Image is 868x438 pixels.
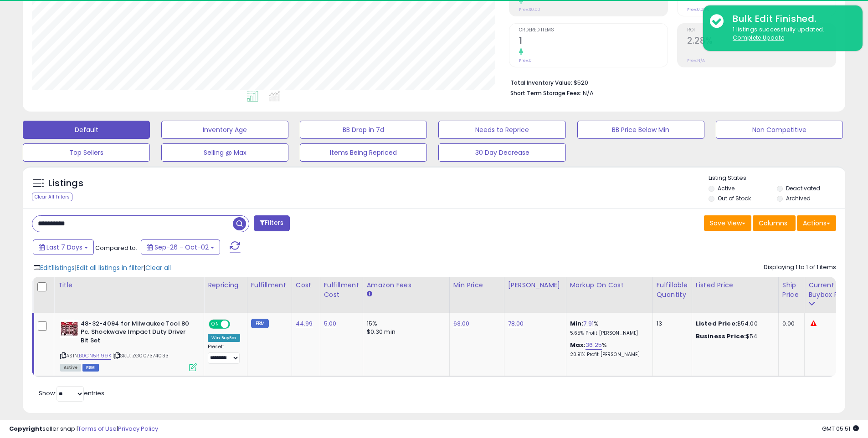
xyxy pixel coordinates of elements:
span: 2025-10-10 05:51 GMT [822,424,859,433]
div: Fulfillable Quantity [657,280,688,300]
h5: Listings [48,177,83,190]
a: 5.00 [324,319,337,328]
button: Filters [254,215,289,231]
img: 51PezBO7FfL._SL40_.jpg [60,320,78,338]
small: Prev: $0.00 [519,7,540,12]
b: Total Inventory Value: [510,79,572,87]
div: Ship Price [782,280,801,300]
a: 7.91 [583,319,594,328]
small: FBM [251,319,269,328]
li: $520 [510,76,829,87]
div: Markup on Cost [570,280,649,290]
div: Win BuyBox [208,334,240,342]
button: Non Competitive [716,121,843,139]
div: 15% [367,320,442,328]
div: Displaying 1 to 1 of 1 items [764,263,836,272]
div: % [570,320,646,336]
span: OFF [229,320,243,328]
span: Clear all [145,263,171,272]
div: Cost [296,280,316,290]
button: 30 Day Decrease [438,143,565,162]
span: ON [210,320,221,328]
b: 48-32-4094 for Milwaukee Tool 80 Pc. Shockwave Impact Duty Driver Bit Set [81,320,191,347]
h2: 2.28% [687,36,836,48]
a: 44.99 [296,319,313,328]
div: Current Buybox Price [808,280,855,300]
button: Needs to Reprice [438,121,565,139]
span: Sep-26 - Oct-02 [154,243,209,252]
div: Title [58,280,200,290]
p: Listing States: [709,174,845,183]
span: Edit 1 listings [40,263,75,272]
a: 78.00 [508,319,524,328]
span: All listings currently available for purchase on Amazon [60,364,81,372]
small: Prev: 0 [519,58,532,63]
p: 5.65% Profit [PERSON_NAME] [570,330,646,336]
button: Sep-26 - Oct-02 [141,239,220,255]
small: Prev: 0.00% [687,7,709,12]
small: Prev: N/A [687,58,705,63]
button: Last 7 Days [33,239,94,255]
button: BB Price Below Min [577,121,704,139]
span: ROI [687,28,836,33]
button: Selling @ Max [161,143,288,162]
label: Active [718,184,734,192]
b: Business Price: [696,332,746,341]
u: Complete Update [733,34,784,41]
span: Columns [759,219,787,228]
button: Items Being Repriced [300,143,427,162]
small: Amazon Fees. [367,290,372,298]
div: $0.30 min [367,328,442,336]
div: Listed Price [696,280,775,290]
button: Default [23,121,150,139]
div: | | [34,263,171,272]
div: [PERSON_NAME] [508,280,562,290]
label: Archived [786,194,811,202]
div: ASIN: [60,320,197,370]
span: FBM [82,364,99,372]
div: $54 [696,332,771,341]
div: Clear All Filters [32,193,72,201]
a: B0CN5R199K [79,352,111,360]
h2: 1 [519,36,668,48]
button: BB Drop in 7d [300,121,427,139]
a: 63.00 [453,319,470,328]
label: Out of Stock [718,194,751,202]
span: Ordered Items [519,28,668,33]
div: Fulfillment Cost [324,280,359,300]
b: Max: [570,341,586,349]
span: Compared to: [95,244,137,252]
a: Privacy Policy [118,424,158,433]
a: 36.25 [586,341,602,350]
div: Repricing [208,280,243,290]
p: 20.91% Profit [PERSON_NAME] [570,351,646,358]
strong: Copyright [9,424,42,433]
a: Terms of Use [78,424,117,433]
b: Short Term Storage Fees: [510,89,581,97]
span: Last 7 Days [46,243,82,252]
span: | SKU: ZG007374033 [113,352,169,359]
div: % [570,341,646,358]
div: Amazon Fees [367,280,446,290]
div: $54.00 [696,320,771,328]
div: 1 listings successfully updated. [726,25,856,42]
div: 13 [657,320,685,328]
b: Listed Price: [696,319,737,328]
span: Edit all listings in filter [77,263,144,272]
span: N/A [583,89,594,97]
button: Top Sellers [23,143,150,162]
button: Save View [704,215,751,231]
button: Actions [797,215,836,231]
button: Inventory Age [161,121,288,139]
div: Bulk Edit Finished. [726,12,856,25]
th: The percentage added to the cost of goods (COGS) that forms the calculator for Min & Max prices. [566,277,652,313]
div: Preset: [208,344,240,364]
div: Fulfillment [251,280,288,290]
span: Show: entries [39,389,104,397]
div: Min Price [453,280,500,290]
label: Deactivated [786,184,820,192]
div: seller snap | | [9,425,158,433]
b: Min: [570,319,584,328]
button: Columns [753,215,796,231]
div: 0.00 [782,320,797,328]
